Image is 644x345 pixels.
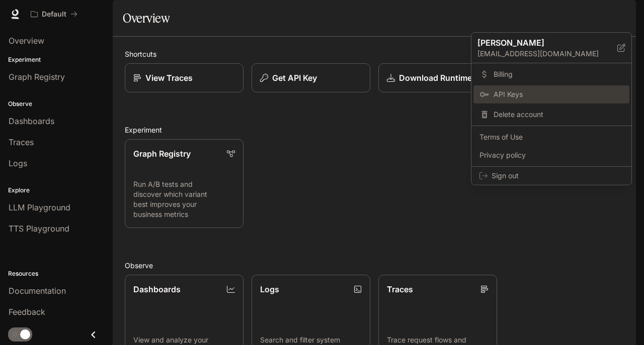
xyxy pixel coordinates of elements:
div: Delete account [473,105,629,124]
span: Privacy policy [479,150,623,160]
p: [PERSON_NAME] [477,37,601,49]
span: API Keys [494,89,623,99]
p: [EMAIL_ADDRESS][DOMAIN_NAME] [477,49,617,59]
a: Privacy policy [473,146,629,164]
span: Sign out [492,171,623,181]
span: Delete account [494,109,623,120]
a: Terms of Use [473,128,629,146]
div: Sign out [471,167,631,185]
a: Billing [473,65,629,83]
span: Billing [494,69,623,79]
div: [PERSON_NAME][EMAIL_ADDRESS][DOMAIN_NAME] [471,33,631,63]
span: Terms of Use [479,132,623,142]
a: API Keys [473,85,629,103]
